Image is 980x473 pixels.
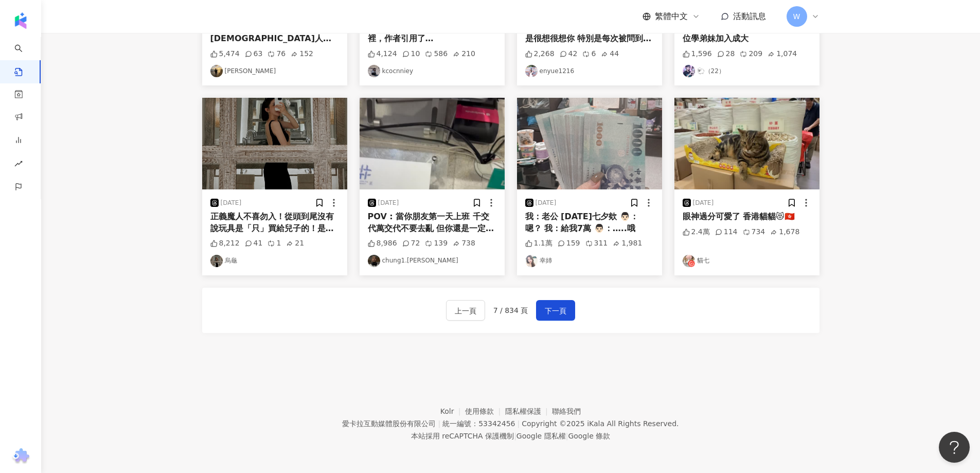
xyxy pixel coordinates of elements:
a: search [14,37,35,77]
button: 上一頁 [446,300,485,321]
a: KOL Avatarchung1.[PERSON_NAME] [368,255,496,267]
div: 152 [291,49,313,59]
div: 210 [453,49,475,59]
img: post-image [517,98,662,189]
div: 114 [715,227,738,237]
span: | [514,432,516,440]
a: KOL Avatarkcocnniey [368,65,496,77]
div: 28 [717,49,735,59]
img: KOL Avatar [525,255,538,267]
img: KOL Avatar [210,65,223,77]
a: iKala [587,419,604,428]
div: 2.4萬 [683,227,710,237]
a: Google 隱私權 [516,432,566,440]
img: KOL Avatar [368,255,380,267]
a: KOL Avatarenyue1216 [525,65,654,77]
img: post-image [674,98,819,189]
a: Google 條款 [568,432,610,440]
div: 8,212 [210,238,240,249]
span: 活動訊息 [733,11,766,21]
div: 738 [453,238,475,249]
div: 5,474 [210,49,240,59]
div: 159 [558,238,580,249]
div: POV : 當你朋友第一天上班 千交代萬交代不要去亂 但你還是一定要去。 [368,211,496,234]
div: 統一編號：53342456 [442,419,515,428]
span: 本站採用 reCAPTCHA 保護機制 [411,430,610,442]
img: logo icon [12,12,29,29]
img: KOL Avatar [210,255,223,267]
a: KOL Avatar🐑（22） [683,65,811,77]
img: KOL Avatar [683,255,695,267]
div: 2,268 [525,49,555,59]
div: 63 [245,49,263,59]
a: 隱私權保護 [505,407,553,415]
div: 734 [743,227,765,237]
div: 1,074 [768,49,797,59]
div: [DATE] [378,199,399,207]
div: Copyright © 2025 All Rights Reserved. [522,419,679,428]
div: [DATE] [693,199,714,207]
a: KOL Avatar[PERSON_NAME] [210,65,339,77]
div: 1,981 [613,238,642,249]
a: KOL Avatar烏龜 [210,255,339,267]
div: 139 [425,238,448,249]
div: 8,986 [368,238,397,249]
span: 下一頁 [545,305,566,317]
img: KOL Avatar [683,65,695,77]
div: [DATE] [221,199,242,207]
div: 我：老公 [DATE]七夕欸 👨🏻：嗯？ 我：給我7萬 👨🏻：…..哦 [525,211,654,234]
a: KOL Avatar貓七 [683,255,811,267]
div: 1,678 [770,227,799,237]
span: W [793,11,800,22]
div: 4,124 [368,49,397,59]
img: KOL Avatar [368,65,380,77]
span: 繁體中文 [655,11,688,22]
div: [DATE] [536,199,557,207]
a: KOL Avatar幸姉 [525,255,654,267]
div: 1.1萬 [525,238,553,249]
a: Kolr [440,407,465,415]
div: 眼神過分可愛了 香港貓貓😻🇭🇰 [683,211,811,222]
img: chrome extension [11,448,31,465]
span: | [517,419,520,428]
div: 72 [402,238,420,249]
img: KOL Avatar [525,65,538,77]
a: 聯絡我們 [552,407,581,415]
span: | [566,432,568,440]
div: 42 [560,49,578,59]
iframe: Help Scout Beacon - Open [939,432,970,463]
button: 下一頁 [536,300,575,321]
div: 311 [585,238,608,249]
div: 正義魔人不喜勿入！從頭到尾沒有說玩具是「只」買給兒子的！是我買的、我花的錢，我有權利決定要怎麼玩！我就是想看恐龍自己破殼而出，你有什麼想法你歡迎去教育你的小朋友，我並不好奇，不需要特地留言告訴我！感謝 [210,211,339,234]
div: 76 [268,49,286,59]
div: 6 [582,49,596,59]
div: 209 [740,49,762,59]
div: 586 [425,49,448,59]
span: 上一頁 [455,305,476,317]
div: 1 [268,238,281,249]
div: 41 [245,238,263,249]
div: 44 [601,49,619,59]
img: post-image [360,98,505,189]
div: 1,596 [683,49,712,59]
a: 使用條款 [465,407,505,415]
span: 7 / 834 頁 [493,306,528,314]
span: rise [14,153,23,177]
div: 10 [402,49,420,59]
span: | [438,419,440,428]
img: post-image [202,98,347,189]
div: 21 [286,238,304,249]
div: 愛卡拉互動媒體股份有限公司 [342,419,436,428]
